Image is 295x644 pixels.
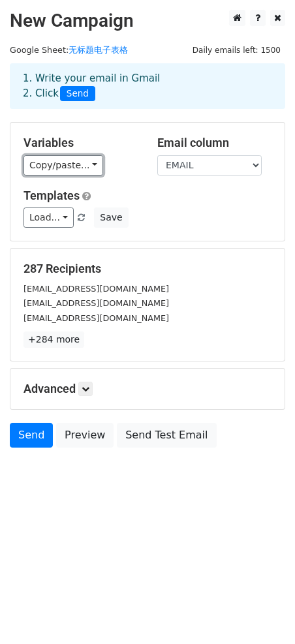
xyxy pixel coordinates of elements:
small: [EMAIL_ADDRESS][DOMAIN_NAME] [23,284,169,294]
small: [EMAIL_ADDRESS][DOMAIN_NAME] [23,313,169,323]
div: 1. Write your email in Gmail 2. Click [13,71,282,101]
span: Daily emails left: 1500 [188,43,285,57]
button: Save [94,207,128,228]
a: Templates [23,189,80,202]
a: 无标题电子表格 [69,45,128,55]
a: Copy/paste... [23,155,103,176]
h5: 287 Recipients [23,262,272,276]
h2: New Campaign [10,10,285,32]
a: Send [10,423,53,448]
iframe: Chat Widget [230,581,295,644]
a: Send Test Email [117,423,216,448]
a: +284 more [23,331,84,348]
h5: Email column [157,136,272,150]
small: Google Sheet: [10,45,128,55]
a: Preview [56,423,114,448]
h5: Advanced [23,382,272,396]
a: Daily emails left: 1500 [188,45,285,55]
span: Send [60,86,95,102]
small: [EMAIL_ADDRESS][DOMAIN_NAME] [23,298,169,308]
h5: Variables [23,136,138,150]
a: Load... [23,207,74,228]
